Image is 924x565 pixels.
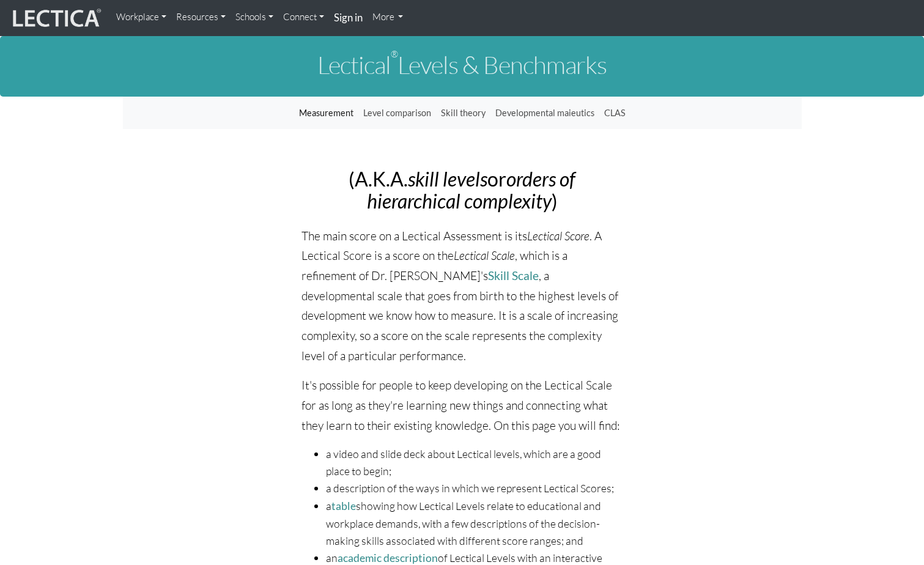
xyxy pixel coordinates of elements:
[231,5,278,29] a: Schools
[454,248,515,263] i: Lectical Scale
[326,497,623,549] li: a showing how Lectical Levels relate to educational and workplace demands, with a few description...
[326,479,623,497] li: a description of the ways in which we represent Lectical Scores;
[301,168,623,211] h2: (A.K.A. or )
[111,5,171,29] a: Workplace
[301,226,623,366] p: The main score on a Lectical Assessment is its . A Lectical Score is a score on the , which is a ...
[368,5,408,29] a: More
[329,5,368,31] a: Sign in
[358,102,436,125] a: Level comparison
[326,445,623,479] li: a video and slide deck about Lectical levels, which are a good place to begin;
[488,268,539,282] a: Skill Scale
[123,51,802,78] h1: Lectical Levels & Benchmarks
[599,102,630,125] a: CLAS
[391,48,397,60] sup: ®
[301,375,623,435] p: It's possible for people to keep developing on the Lectical Scale for as long as they're learning...
[367,167,576,212] i: orders of hierarchical complexity
[294,102,358,125] a: Measurement
[334,11,363,24] strong: Sign in
[490,102,599,125] a: Developmental maieutics
[408,167,487,191] i: skill levels
[527,229,590,243] i: Lectical Score
[331,500,356,512] a: table
[10,7,102,30] img: lecticalive
[278,5,329,29] a: Connect
[171,5,231,29] a: Resources
[338,552,438,564] a: academic description
[436,102,490,125] a: Skill theory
